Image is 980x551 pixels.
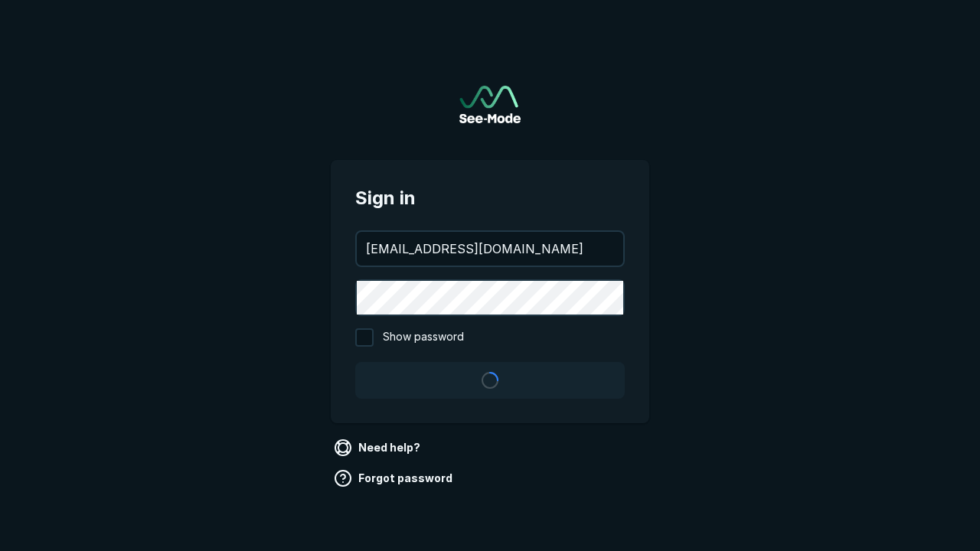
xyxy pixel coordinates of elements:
img: See-Mode Logo [459,86,521,123]
span: Sign in [355,184,625,212]
input: your@email.com [357,232,623,266]
span: Show password [383,328,464,347]
a: Need help? [331,435,426,460]
a: Forgot password [331,466,459,491]
a: Go to sign in [459,86,521,123]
